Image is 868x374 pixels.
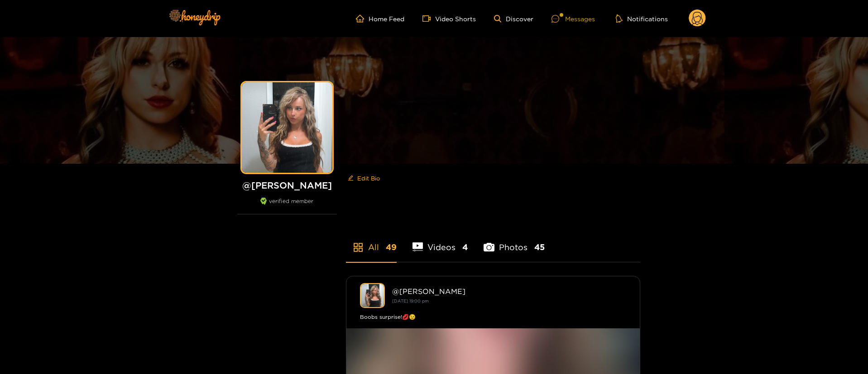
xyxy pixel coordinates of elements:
[357,174,380,183] span: Edit Bio
[551,14,595,24] div: Messages
[462,241,468,253] span: 4
[422,14,476,23] a: Video Shorts
[412,221,468,262] li: Videos
[237,180,337,191] h1: @ [PERSON_NAME]
[237,198,337,214] div: verified member
[346,221,397,262] li: All
[386,241,397,253] span: 49
[422,14,435,23] span: video-camera
[534,241,545,253] span: 45
[360,312,626,322] div: Boobs surprise!💋😉
[494,15,533,23] a: Discover
[356,14,369,23] span: home
[392,287,626,295] div: @ [PERSON_NAME]
[360,283,385,308] img: kendra
[484,221,545,262] li: Photos
[346,171,382,185] button: editEdit Bio
[353,242,364,253] span: appstore
[348,175,354,182] span: edit
[613,14,671,23] button: Notifications
[356,14,404,23] a: Home Feed
[392,298,429,303] small: [DATE] 19:00 pm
